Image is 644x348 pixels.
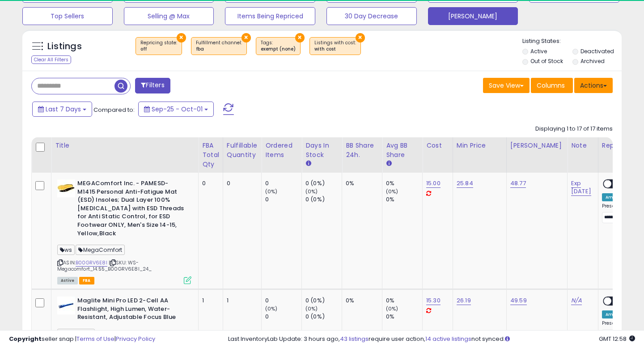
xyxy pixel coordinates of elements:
[79,277,94,284] span: FBA
[386,313,422,321] div: 0%
[356,33,365,42] button: ×
[305,313,342,321] div: 0 (0%)
[305,179,342,187] div: 0 (0%)
[265,195,301,204] div: 0
[457,179,473,188] a: 25.84
[265,305,278,312] small: (0%)
[346,141,378,160] div: BB Share 24h.
[602,193,637,201] div: Amazon AI *
[510,296,527,305] a: 49.59
[326,7,417,25] button: 30 Day Decrease
[426,179,441,188] a: 15.00
[599,335,635,343] span: 2025-10-9 12:58 GMT
[9,335,155,344] div: seller snap | |
[530,47,547,55] label: Active
[580,57,605,65] label: Archived
[225,7,315,25] button: Items Being Repriced
[22,7,113,25] button: Top Sellers
[483,78,530,93] button: Save View
[531,78,573,93] button: Columns
[571,179,591,196] a: Exp [DATE]
[340,335,369,343] a: 43 listings
[571,141,594,150] div: Note
[57,179,191,283] div: ASIN:
[602,203,637,223] div: Preset:
[386,160,391,168] small: Avg BB Share.
[386,179,422,187] div: 0%
[140,39,177,53] span: Repricing state :
[227,179,254,187] div: 0
[602,320,637,340] div: Preset:
[305,141,338,160] div: Days In Stock
[314,46,356,52] div: with cost
[602,141,640,150] div: Repricing
[571,296,582,305] a: N/A
[135,78,170,93] button: Filters
[425,335,471,343] a: 14 active listings
[314,39,356,53] span: Listings with cost :
[202,297,216,305] div: 1
[386,195,422,204] div: 0%
[77,297,186,324] b: Maglite Mini Pro LED 2-Cell AA Flashlight, High Lumen, Water-Resistant, Adjustable Focus Blue
[305,195,342,204] div: 0 (0%)
[47,40,82,53] h5: Listings
[57,245,75,255] span: ws
[580,47,614,55] label: Deactivated
[457,141,503,150] div: Min Price
[124,7,214,25] button: Selling @ Max
[76,245,125,255] span: MegaComfort
[57,179,75,197] img: 416aTt99mYL._SL40_.jpg
[196,46,242,52] div: fba
[77,179,186,240] b: MEGAComfort Inc. - PAMESD-M1415 Personal Anti-Fatigue Mat (ESD) Insoles; Dual Layer 100% [MEDICAL...
[202,179,216,187] div: 0
[93,106,135,114] span: Compared to:
[116,335,155,343] a: Privacy Policy
[602,310,637,318] div: Amazon AI *
[57,277,78,284] span: All listings currently available for purchase on Amazon
[241,33,251,42] button: ×
[261,39,296,53] span: Tags :
[228,335,635,344] div: Last InventoryLab Update: 3 hours ago, require user action, not synced.
[76,335,114,343] a: Terms of Use
[611,180,626,188] span: OFF
[346,297,375,305] div: 0%
[57,297,75,314] img: 21+VEpSgV0L._SL40_.jpg
[196,39,242,53] span: Fulfillment channel :
[611,297,626,305] span: OFF
[9,335,42,343] strong: Copyright
[138,102,214,117] button: Sep-25 - Oct-01
[46,105,81,114] span: Last 7 Days
[177,33,186,42] button: ×
[57,259,152,272] span: | SKU: WS-Megacomfort_14.55_B00GRV6E8I_24_
[305,188,318,195] small: (0%)
[55,141,195,150] div: Title
[426,141,449,150] div: Cost
[574,78,613,93] button: Actions
[510,141,563,150] div: [PERSON_NAME]
[152,105,203,114] span: Sep-25 - Oct-01
[31,55,71,64] div: Clear All Filters
[76,259,107,267] a: B00GRV6E8I
[428,7,518,25] button: [PERSON_NAME]
[261,46,296,52] div: exempt (none)
[530,57,563,65] label: Out of Stock
[265,313,301,321] div: 0
[522,37,622,46] p: Listing States:
[537,81,565,90] span: Columns
[346,179,375,187] div: 0%
[305,297,342,305] div: 0 (0%)
[227,297,254,305] div: 1
[32,102,92,117] button: Last 7 Days
[265,188,278,195] small: (0%)
[265,141,298,160] div: Ordered Items
[386,188,398,195] small: (0%)
[426,296,441,305] a: 15.30
[386,297,422,305] div: 0%
[305,160,311,168] small: Days In Stock.
[510,179,526,188] a: 48.77
[386,305,398,312] small: (0%)
[202,141,219,169] div: FBA Total Qty
[535,125,613,133] div: Displaying 1 to 17 of 17 items
[295,33,305,42] button: ×
[265,297,301,305] div: 0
